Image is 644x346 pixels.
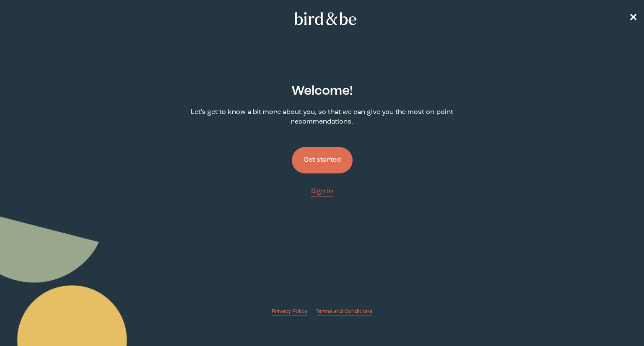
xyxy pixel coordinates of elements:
[629,11,637,26] a: ✕
[602,307,636,338] iframe: Gorgias live chat messenger
[629,13,637,23] span: ✕
[272,307,307,315] a: Privacy Policy
[311,187,333,196] a: Sign In
[292,134,353,187] a: Get started
[272,309,307,314] span: Privacy Policy
[316,309,372,314] span: Terms and Conditions
[168,108,476,127] p: Let's get to know a bit more about you, so that we can give you the most on-point recommendations.
[292,147,353,173] button: Get started
[316,307,372,315] a: Terms and Conditions
[291,82,353,101] h2: Welcome !
[311,188,333,195] span: Sign In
